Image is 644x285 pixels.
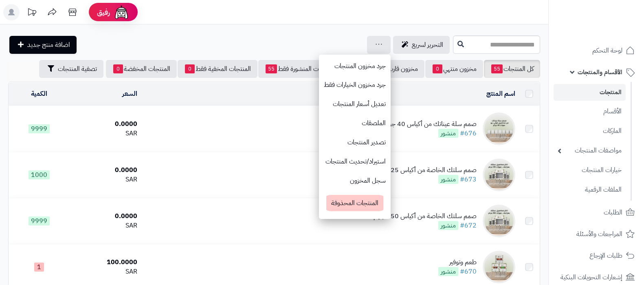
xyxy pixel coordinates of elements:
[484,60,540,78] a: كل المنتجات55
[374,212,477,221] div: صمم سلتك الخاصة من أكياس 250 جرام
[258,60,342,78] a: المنتجات المنشورة فقط55
[73,119,137,129] div: 0.0000
[576,228,622,240] span: المراجعات والأسئلة
[554,161,626,179] a: خيارات المنتجات
[29,170,50,179] span: 1000
[438,129,458,138] span: منشور
[384,119,477,129] div: صمم سلة عيناتك من أكياس 40 جرام
[73,267,137,276] div: SAR
[554,103,626,120] a: الأقسام
[73,175,137,184] div: SAR
[113,64,123,73] span: 0
[554,122,626,140] a: الماركات
[554,41,639,60] a: لوحة التحكم
[589,250,622,261] span: طلبات الإرجاع
[97,7,110,17] span: رفيق
[592,45,622,56] span: لوحة التحكم
[483,113,515,145] img: صمم سلة عيناتك من أكياس 40 جرام
[554,84,626,101] a: المنتجات
[578,66,622,78] span: الأقسام والمنتجات
[326,195,383,211] span: المنتجات المحذوفة
[319,152,391,171] a: استيراد/تحديث المنتجات
[486,89,515,99] a: اسم المنتج
[319,133,391,152] a: تصدير المنتجات
[412,40,443,50] span: التحرير لسريع
[319,57,391,76] a: جرد مخزون المنتجات
[560,272,622,283] span: إشعارات التحويلات البنكية
[29,217,50,225] span: 9999
[319,95,391,114] a: تعديل أسعار المنتجات
[113,4,130,20] img: ai-face.png
[460,221,477,230] a: #672
[460,128,477,138] a: #676
[320,190,389,217] a: المنتجات المحذوفة
[554,246,639,265] a: طلبات الإرجاع
[460,267,477,276] a: #670
[483,159,515,191] img: صمم سلتك الخاصة من أكياس 125 جرام
[483,251,515,283] img: طعم وتوفير
[425,60,483,78] a: مخزون منتهي0
[554,203,639,222] a: الطلبات
[438,221,458,230] span: منشور
[319,114,391,133] a: الملصقات
[27,40,70,50] span: اضافة منتج جديد
[433,64,442,73] span: 0
[73,166,137,175] div: 0.0000
[106,60,177,78] a: المنتجات المخفضة0
[374,166,477,175] div: صمم سلتك الخاصة من أكياس 125 جرام
[22,4,42,22] a: تحديثات المنصة
[31,89,47,99] a: الكمية
[178,60,257,78] a: المنتجات المخفية فقط0
[460,175,477,184] a: #673
[266,64,277,73] span: 55
[122,89,137,99] a: السعر
[34,263,44,272] span: 1
[554,142,626,159] a: مواصفات المنتجات
[39,60,103,78] button: تصفية المنتجات
[319,171,391,190] a: سجل المخزون
[393,36,450,54] a: التحرير لسريع
[438,175,458,184] span: منشور
[438,258,477,267] div: طعم وتوفير
[58,64,97,74] span: تصفية المنتجات
[491,64,503,73] span: 55
[9,36,77,54] a: اضافة منتج جديد
[185,64,195,73] span: 0
[483,205,515,237] img: صمم سلتك الخاصة من أكياس 250 جرام
[554,181,626,199] a: الملفات الرقمية
[319,75,391,95] a: جرد مخزون الخيارات فقط
[73,221,137,230] div: SAR
[438,267,458,276] span: منشور
[604,207,622,218] span: الطلبات
[73,212,137,221] div: 0.0000
[589,20,636,38] img: logo-2.png
[554,224,639,244] a: المراجعات والأسئلة
[73,258,137,267] div: 100.0000
[73,129,137,138] div: SAR
[29,124,50,133] span: 9999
